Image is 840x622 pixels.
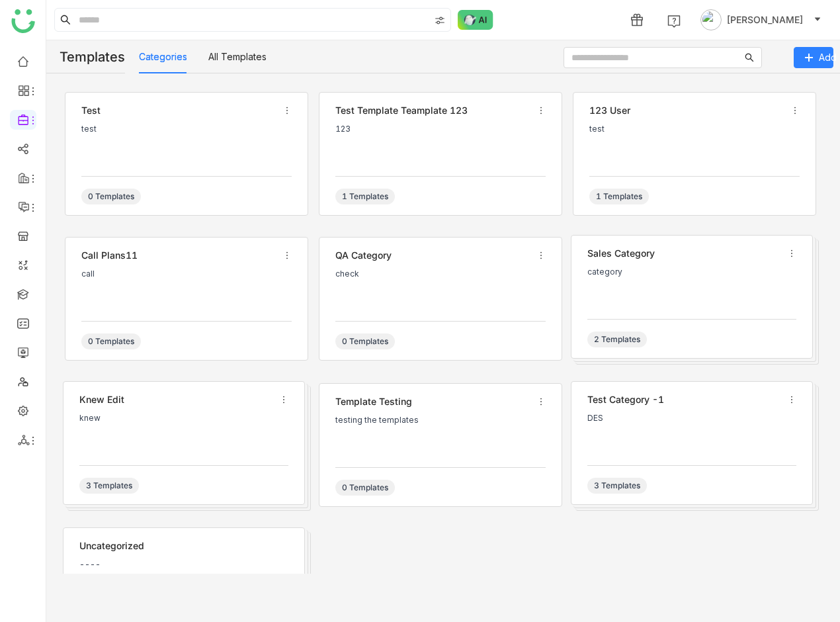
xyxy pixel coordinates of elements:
[794,47,833,68] button: Add
[335,416,546,425] div: testing the templates
[700,9,722,30] img: avatar
[819,50,837,65] span: Add
[46,40,125,73] div: Templates
[589,103,784,118] div: 123 user
[81,333,141,349] div: 0 Templates
[79,392,273,407] div: knew edit
[727,13,803,27] span: [PERSON_NAME]
[81,248,276,263] div: call plans11
[335,248,530,263] div: QA category
[335,124,546,134] div: 123
[79,539,288,553] div: Uncategorized
[589,189,649,204] div: 1 Templates
[79,560,288,569] div: ----
[81,269,292,279] div: call
[587,392,780,407] div: Test Category -1
[81,103,276,118] div: test
[335,269,546,279] div: check
[79,414,288,423] div: knew
[81,124,292,134] div: test
[81,189,141,204] div: 0 Templates
[587,478,647,494] div: 3 Templates
[698,9,824,30] button: [PERSON_NAME]
[208,50,267,64] button: All Templates
[139,50,187,64] button: Categories
[458,10,493,30] img: ask-buddy-normal.svg
[587,267,796,277] div: category
[335,394,530,409] div: template testing
[335,103,530,118] div: test template teamplate 123
[587,246,780,261] div: sales category
[587,332,647,347] div: 2 Templates
[335,480,395,496] div: 0 Templates
[79,478,139,494] div: 3 Templates
[587,414,796,423] div: DES
[11,9,35,33] img: logo
[335,189,395,204] div: 1 Templates
[335,333,395,349] div: 0 Templates
[667,15,681,28] img: help.svg
[589,124,800,134] div: test
[435,15,445,26] img: search-type.svg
